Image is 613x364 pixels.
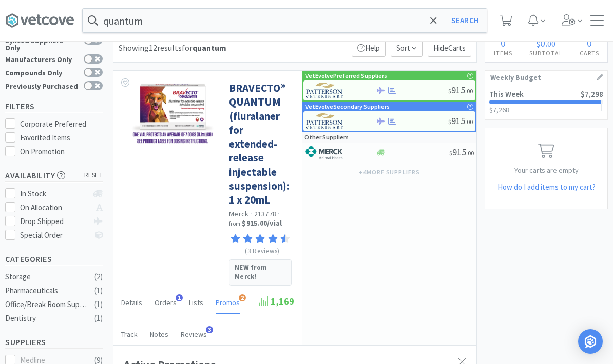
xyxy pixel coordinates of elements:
[94,298,103,311] div: ( 1 )
[485,84,607,119] a: This Week$7,298$7,268
[428,39,471,57] p: Hide Carts
[150,330,168,339] span: Notes
[444,9,486,32] button: Search
[20,229,88,241] div: Special Order
[216,298,240,307] span: Promos
[587,36,592,49] span: 0
[206,326,213,333] span: 3
[305,145,343,160] img: 6d7abf38e3b8462597f4a2f88dede81e_176.png
[20,201,88,214] div: On Allocation
[306,113,344,129] img: f5e969b455434c6296c6d81ef179fa71_3.png
[84,170,103,181] span: reset
[5,35,79,51] div: Synced Suppliers Only
[304,132,349,142] p: Other Suppliers
[250,209,252,218] span: ·
[521,48,571,58] h4: Subtotal
[155,298,177,307] span: Orders
[448,115,473,127] span: 915
[5,312,88,325] div: Dentistry
[448,118,451,126] span: $
[352,39,386,57] p: Help
[235,263,267,281] strong: NEW from Merck!
[521,38,571,48] div: .
[5,81,79,90] div: Previously Purchased
[119,42,226,55] div: Showing 12 results
[20,146,103,158] div: On Promotion
[5,253,103,265] h5: Categories
[485,165,607,176] p: Your carts are empty
[20,132,103,144] div: Favorited Items
[20,188,88,200] div: In Stock
[489,90,524,98] h2: This Week
[229,209,248,218] a: Merck
[229,81,292,207] a: BRAVECTO® QUANTUM (fluralaner for extended-release injectable suspension): 1 x 20mL
[245,246,280,257] p: (3 Reviews)
[229,220,240,227] span: from
[540,36,545,49] span: 0
[5,100,103,112] h5: Filters
[176,294,183,301] span: 1
[5,298,88,311] div: Office/Break Room Supplies
[242,218,282,228] strong: $915.00 / vial
[239,294,246,301] span: 2
[448,84,473,96] span: 915
[485,48,521,58] h4: Items
[259,295,294,307] span: 1,169
[83,9,487,32] input: Search by item, sku, manufacturer, ingredient, size...
[20,118,103,130] div: Corporate Preferred
[181,330,207,339] span: Reviews
[189,298,203,307] span: Lists
[182,43,226,53] span: for
[391,39,423,57] span: Sort
[489,105,509,114] span: $7,268
[448,87,451,95] span: $
[5,271,88,283] div: Storage
[581,89,603,99] span: $7,298
[193,43,226,53] strong: quantum
[501,36,506,49] span: 0
[5,285,88,297] div: Pharmaceuticals
[306,83,344,98] img: f5e969b455434c6296c6d81ef179fa71_3.png
[5,54,79,63] div: Manufacturers Only
[485,181,607,193] h5: How do I add items to my cart?
[466,149,474,157] span: . 00
[571,48,607,58] h4: Carts
[94,312,103,325] div: ( 1 )
[465,87,473,95] span: . 00
[121,330,138,339] span: Track
[20,215,88,228] div: Drop Shipped
[490,71,602,84] h1: Weekly Budget
[354,165,425,179] button: +4more suppliers
[5,170,103,181] h5: Availability
[305,71,387,80] p: VetEvolve Preferred Suppliers
[254,209,277,218] span: 213778
[121,298,142,307] span: Details
[449,146,474,158] span: 915
[131,81,214,148] img: f502b60e20a94989973cbb06b53a3b95_570828.jpg
[5,68,79,76] div: Compounds Only
[465,118,473,126] span: . 00
[547,38,555,49] span: 00
[537,38,540,49] span: $
[278,209,280,218] span: ·
[94,285,103,297] div: ( 1 )
[305,102,390,111] p: VetEvolve Secondary Suppliers
[578,329,603,354] div: Open Intercom Messenger
[94,271,103,283] div: ( 2 )
[5,336,103,348] h5: Suppliers
[449,149,452,157] span: $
